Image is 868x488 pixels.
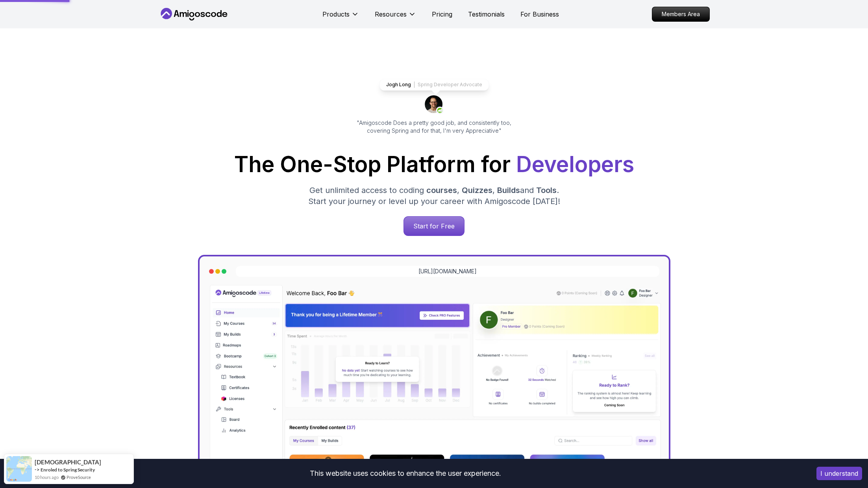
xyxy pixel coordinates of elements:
span: Builds [497,186,520,195]
span: -> [35,466,40,473]
button: Resources [375,9,416,25]
a: For Business [520,9,559,19]
p: Jogh Long [386,82,411,88]
a: Start for Free [403,216,465,236]
button: Products [322,9,359,25]
img: josh long [425,95,444,114]
span: [DEMOGRAPHIC_DATA] [35,459,98,466]
span: 10 hours ago [35,474,59,481]
img: provesource social proof notification image [6,456,32,482]
iframe: chat widget [819,439,868,476]
span: Tools [536,186,557,195]
span: Quizzes [462,186,492,195]
span: Developers [516,151,634,177]
p: "Amigoscode Does a pretty good job, and consistently too, covering Spring and for that, I'm very ... [346,119,522,135]
p: Resources [375,9,407,19]
button: Accept cookies [816,467,862,480]
p: Start for Free [404,217,464,236]
p: Get unlimited access to coding , , and . Start your journey or level up your career with Amigosco... [302,185,566,207]
h1: The One-Stop Platform for [165,154,703,175]
a: Members Area [652,7,710,22]
span: courses [426,186,457,195]
a: Testimonials [468,9,505,19]
div: This website uses cookies to enhance the user experience. [6,465,805,482]
a: ProveSource [67,475,91,480]
a: Enroled to Spring Security [41,467,95,473]
p: Spring Developer Advocate [418,82,482,88]
a: [URL][DOMAIN_NAME] [418,267,477,275]
a: Pricing [432,9,452,19]
p: Products [322,9,350,19]
p: Members Area [652,7,709,21]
